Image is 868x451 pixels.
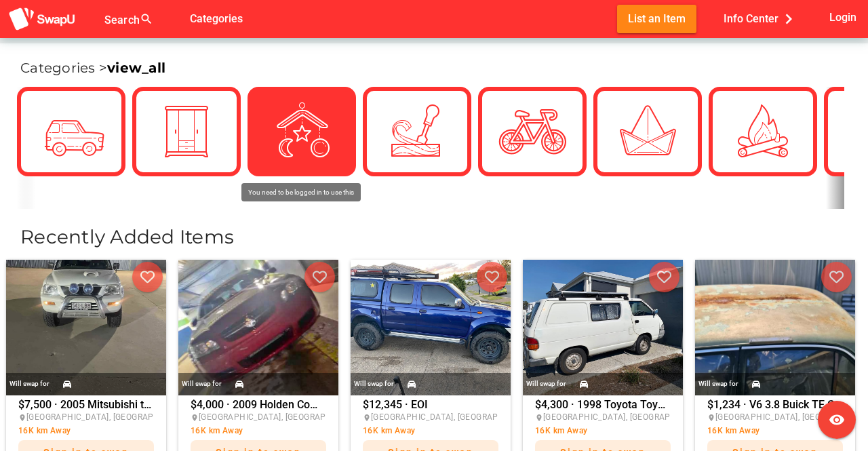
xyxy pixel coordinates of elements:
img: nicholas.robertson%2Bfacebook%40swapu.com.au%2F678823811904880%2F678823811904880-photo-0.jpg [523,260,683,395]
span: 16K km Away [18,426,71,435]
span: Categories > [20,60,165,76]
img: nicholas.robertson%2Bfacebook%40swapu.com.au%2F799073249152025%2F799073249152025-photo-0.jpg [6,260,166,395]
span: 16K km Away [707,426,759,435]
span: Login [829,8,856,26]
div: Will swap for [698,376,738,391]
i: chevron_right [778,9,799,29]
div: Will swap for [182,376,222,391]
i: visibility [829,412,845,428]
button: Info Center [713,5,810,33]
i: place [18,414,26,422]
span: [GEOGRAPHIC_DATA], [GEOGRAPHIC_DATA] [543,412,712,422]
span: List an Item [628,9,686,28]
span: Categories [190,7,243,30]
span: 16K km Away [191,426,243,435]
div: Will swap for [526,376,566,391]
button: Login [827,5,860,30]
div: Will swap for [9,376,50,391]
div: Will swap for [354,376,394,391]
span: Info Center [724,7,799,30]
span: [GEOGRAPHIC_DATA], [GEOGRAPHIC_DATA] [371,412,540,422]
a: view_all [107,60,165,76]
img: nicholas.robertson%2Bfacebook%40swapu.com.au%2F729306613208576%2F729306613208576-photo-0.jpg [351,260,511,395]
i: place [535,414,543,422]
span: 16K km Away [535,426,587,435]
img: nicholas.robertson%2Bfacebook%40swapu.com.au%2F760885963776443%2F760885963776443-photo-0.jpg [178,260,338,395]
i: place [363,414,371,422]
a: Categories [179,12,254,24]
i: false [170,11,186,27]
img: nicholas.robertson%2Bfacebook%40swapu.com.au%2F491342894039575%2F491342894039575-photo-0.jpg [695,260,855,395]
button: Categories [179,5,254,33]
img: aSD8y5uGLpzPJLYTcYcjNu3laj1c05W5KWf0Ds+Za8uybjssssuu+yyyy677LKX2n+PWMSDJ9a87AAAAABJRU5ErkJggg== [8,7,76,32]
span: Recently Added Items [20,225,234,248]
button: List an Item [617,5,696,33]
span: [GEOGRAPHIC_DATA], [GEOGRAPHIC_DATA] [26,412,195,422]
span: 16K km Away [363,426,415,435]
span: [GEOGRAPHIC_DATA], [GEOGRAPHIC_DATA] [199,412,368,422]
i: place [191,414,199,422]
i: place [707,414,715,422]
